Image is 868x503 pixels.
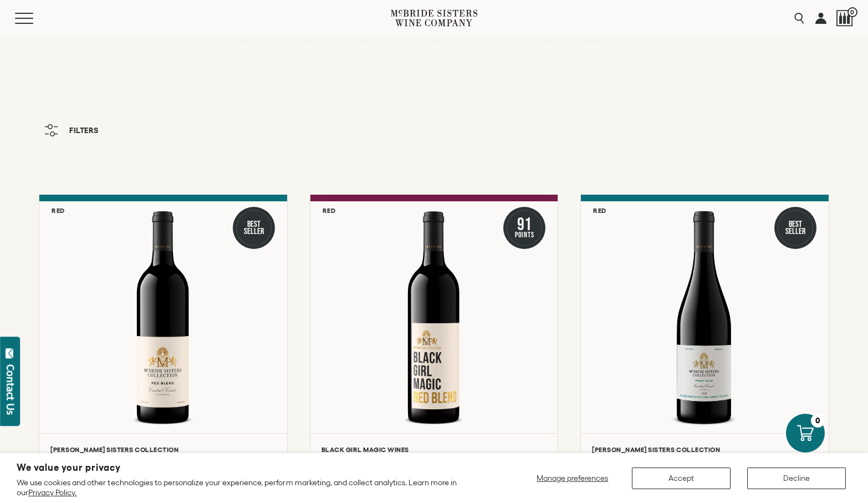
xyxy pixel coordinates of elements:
h6: Black Girl Magic Wines [321,446,547,453]
h6: Red [323,207,336,214]
span: 0 [847,7,857,17]
a: AFFILIATE PROGRAM [420,36,502,58]
button: Decline [747,468,846,489]
h6: Red [52,207,65,214]
span: OUR STORY [514,43,553,51]
a: SHOP [233,36,272,58]
h6: [PERSON_NAME] Sisters Collection [50,446,276,453]
span: AFFILIATE PROGRAM [427,43,494,51]
a: OUR STORY [507,36,566,58]
button: Filters [39,119,104,142]
div: Contact Us [5,364,16,415]
p: We use cookies and other technologies to personalize your experience, perform marketing, and coll... [17,477,488,497]
a: OUR BRANDS [277,36,341,58]
button: Manage preferences [530,468,615,489]
span: OUR BRANDS [284,43,328,51]
h2: We value your privacy [17,463,488,472]
button: Accept [632,468,731,489]
span: JOIN THE CLUB [354,43,401,51]
a: JOIN THE CLUB [346,36,415,58]
button: Mobile Menu Trigger [15,13,55,24]
h6: [PERSON_NAME] Sisters Collection [592,446,818,453]
h6: Red [593,207,606,214]
span: SHOP [240,43,259,51]
a: FIND NEAR YOU [571,36,636,58]
div: 0 [811,414,825,428]
span: Filters [69,126,99,134]
span: FIND NEAR YOU [579,43,629,51]
span: Manage preferences [537,474,608,482]
a: Privacy Policy. [28,488,76,497]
